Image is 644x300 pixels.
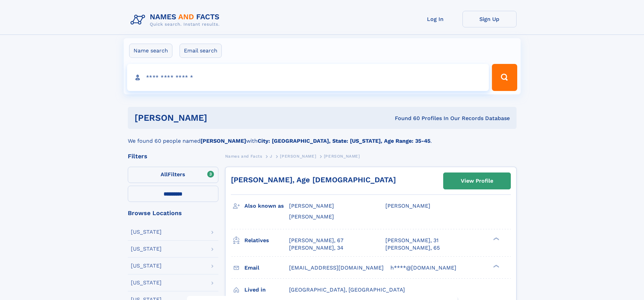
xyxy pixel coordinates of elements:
span: [PERSON_NAME] [289,213,334,220]
span: [PERSON_NAME] [280,154,316,159]
h3: Email [244,262,289,274]
label: Filters [128,167,218,183]
h3: Relatives [244,235,289,246]
a: [PERSON_NAME], 65 [385,244,440,252]
span: [PERSON_NAME] [289,203,334,209]
div: View Profile [461,173,493,189]
img: Logo Names and Facts [128,11,225,29]
a: View Profile [444,173,510,189]
div: Filters [128,153,218,159]
span: [GEOGRAPHIC_DATA], [GEOGRAPHIC_DATA] [289,286,405,293]
a: J [270,152,272,160]
input: search input [127,64,489,91]
a: Sign Up [462,11,517,27]
span: All [161,171,168,178]
div: [US_STATE] [131,246,162,252]
div: Browse Locations [128,210,218,216]
div: [US_STATE] [131,229,162,235]
a: Log In [408,11,462,27]
div: We found 60 people named with . [128,129,517,145]
div: [US_STATE] [131,263,162,269]
span: J [270,154,272,159]
div: ❯ [492,236,500,241]
div: Found 60 Profiles In Our Records Database [301,115,510,122]
a: Names and Facts [225,152,262,160]
b: City: [GEOGRAPHIC_DATA], State: [US_STATE], Age Range: 35-45 [258,138,430,144]
span: [PERSON_NAME] [324,154,360,159]
a: [PERSON_NAME] [280,152,316,160]
div: ❯ [492,264,500,268]
h1: [PERSON_NAME] [135,114,301,122]
h3: Also known as [244,200,289,212]
a: [PERSON_NAME], Age [DEMOGRAPHIC_DATA] [231,176,396,184]
label: Email search [180,44,222,58]
h3: Lived in [244,284,289,296]
a: [PERSON_NAME], 34 [289,244,343,252]
a: [PERSON_NAME], 67 [289,237,343,244]
b: [PERSON_NAME] [200,138,246,144]
label: Name search [129,44,172,58]
button: Search Button [492,64,517,91]
div: [US_STATE] [131,280,162,285]
span: [PERSON_NAME] [385,203,430,209]
a: [PERSON_NAME], 31 [385,237,438,244]
span: [EMAIL_ADDRESS][DOMAIN_NAME] [289,264,384,271]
